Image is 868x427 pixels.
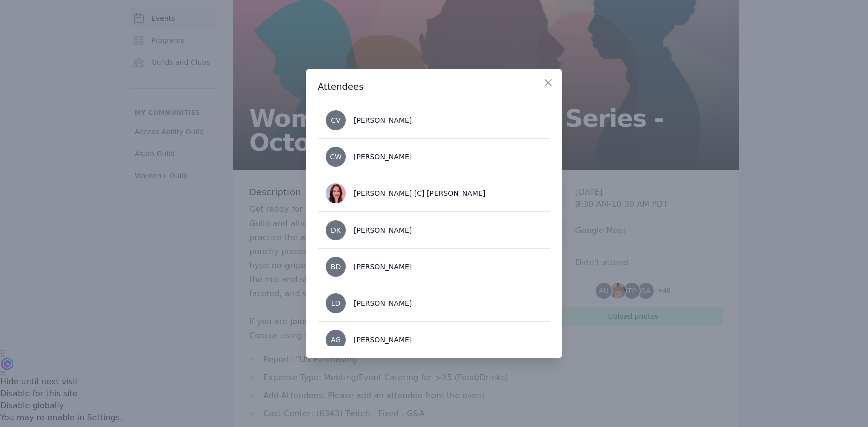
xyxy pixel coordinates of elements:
[331,227,341,234] span: DK
[354,188,485,198] div: [PERSON_NAME] [C] [PERSON_NAME]
[331,263,341,270] span: BD
[331,336,341,343] span: AG
[318,81,550,93] h3: Attendees
[354,152,412,162] div: [PERSON_NAME]
[354,335,412,345] div: [PERSON_NAME]
[354,115,412,125] div: [PERSON_NAME]
[331,300,341,307] span: LD
[331,117,340,124] span: CV
[354,225,412,235] div: [PERSON_NAME]
[330,153,342,160] span: CW
[354,298,412,308] div: [PERSON_NAME]
[354,262,412,272] div: [PERSON_NAME]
